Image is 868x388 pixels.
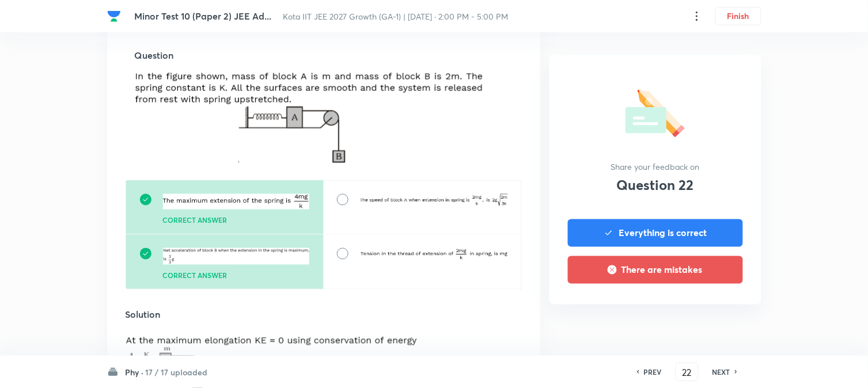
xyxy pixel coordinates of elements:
[135,71,483,165] img: 03-10-25-06:56:17-AM
[568,219,743,247] button: Everything is correct
[715,7,761,25] button: Finish
[644,367,662,377] h6: PREV
[611,161,700,173] p: Share your feedback on
[163,217,309,225] p: Correct answer
[360,248,508,261] img: 03-10-25-06:57:18-AM
[626,85,685,138] img: questionFeedback.svg
[283,11,509,22] span: Kota IIT JEE 2027 Growth (GA-1) | [DATE] · 2:00 PM - 5:00 PM
[107,9,121,23] img: Company Logo
[135,10,272,22] span: Minor Test 10 (Paper 2) JEE Ad...
[163,272,309,280] p: Correct answer
[135,48,513,62] h5: Question
[712,367,730,377] h6: NEXT
[126,308,522,322] h5: Solution
[568,256,743,284] button: There are mistakes
[126,366,144,378] h6: Phy ·
[107,9,126,23] a: Company Logo
[163,194,309,210] img: 03-10-25-06:56:31-AM
[617,177,694,194] h3: Question 22
[360,194,508,207] img: 03-10-25-06:56:46-AM
[163,248,309,265] img: 03-10-25-06:57:05-AM
[146,366,208,378] h6: 17 / 17 uploaded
